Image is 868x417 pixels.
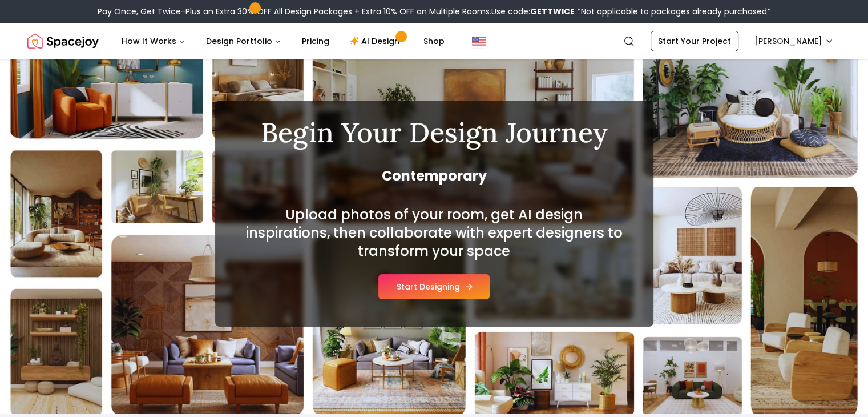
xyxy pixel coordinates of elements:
h1: Begin Your Design Journey [243,119,626,146]
span: Use code: [491,6,575,17]
span: Contemporary [243,167,626,185]
div: Pay Once, Get Twice-Plus an Extra 30% OFF All Design Packages + Extra 10% OFF on Multiple Rooms. [98,6,771,17]
a: Spacejoy [27,30,99,53]
a: Start Your Project [651,31,738,51]
a: Shop [414,30,454,53]
a: Pricing [293,30,338,53]
nav: Main [112,30,454,53]
button: Design Portfolio [197,30,290,53]
button: How It Works [112,30,195,53]
nav: Global [27,23,841,59]
a: AI Design [341,30,412,53]
h2: Upload photos of your room, get AI design inspirations, then collaborate with expert designers to... [243,206,626,260]
img: United States [472,34,486,48]
button: Start Designing [378,274,490,299]
span: *Not applicable to packages already purchased* [575,6,771,17]
button: [PERSON_NAME] [748,31,841,51]
img: Spacejoy Logo [27,30,99,53]
b: GETTWICE [530,6,575,17]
